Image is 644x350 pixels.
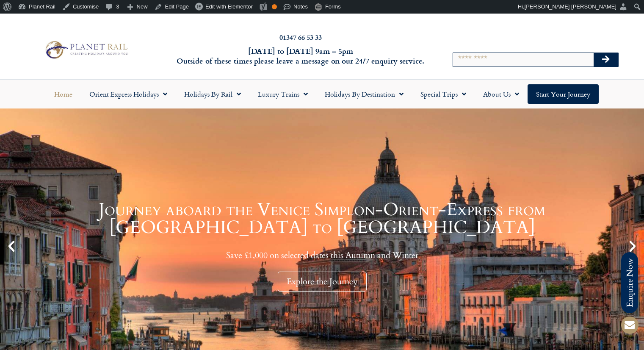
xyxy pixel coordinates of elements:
[272,4,277,9] div: OK
[279,32,322,42] a: 01347 66 53 33
[249,84,316,104] a: Luxury Trains
[205,3,253,10] span: Edit with Elementor
[594,53,618,67] button: Search
[525,3,616,10] span: [PERSON_NAME] [PERSON_NAME]
[174,46,427,66] h6: [DATE] to [DATE] 9am – 5pm Outside of these times please leave a message on our 24/7 enquiry serv...
[528,84,599,104] a: Start your Journey
[21,201,623,236] h1: Journey aboard the Venice Simplon-Orient-Express from [GEOGRAPHIC_DATA] to [GEOGRAPHIC_DATA]
[81,84,176,104] a: Orient Express Holidays
[316,84,412,104] a: Holidays by Destination
[412,84,475,104] a: Special Trips
[21,250,623,261] p: Save £1,000 on selected dates this Autumn and Winter
[625,239,640,253] div: Next slide
[46,84,81,104] a: Home
[4,84,640,104] nav: Menu
[278,272,367,292] div: Explore the Journey
[475,84,528,104] a: About Us
[42,39,130,61] img: Planet Rail Train Holidays Logo
[176,84,249,104] a: Holidays by Rail
[4,239,19,253] div: Previous slide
